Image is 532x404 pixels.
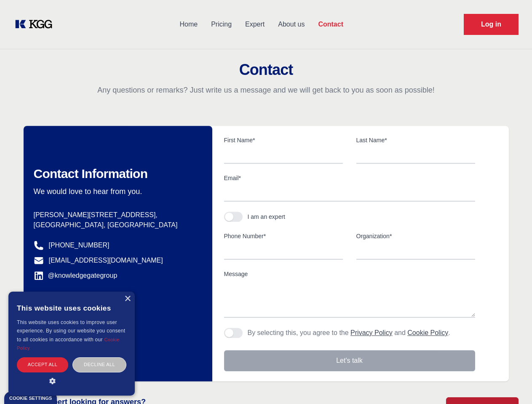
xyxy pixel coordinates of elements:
[49,240,110,250] a: [PHONE_NUMBER]
[224,232,343,240] label: Phone Number*
[356,136,475,144] label: Last Name*
[271,13,311,35] a: About us
[10,85,522,95] p: Any questions or remarks? Just write us a message and we will get back to you as soon as possible!
[204,13,238,35] a: Pricing
[17,357,68,372] div: Accept all
[124,296,131,302] div: Close
[238,13,271,35] a: Expert
[248,213,286,221] div: I am an expert
[34,210,199,220] p: [PERSON_NAME][STREET_ADDRESS],
[9,396,52,401] div: Cookie settings
[34,186,199,197] p: We would love to hear from you.
[224,174,475,182] label: Email*
[49,255,163,266] a: [EMAIL_ADDRESS][DOMAIN_NAME]
[224,270,475,278] label: Message
[224,350,475,371] button: Let's talk
[34,271,118,281] a: @knowledgegategroup
[248,328,450,338] p: By selecting this, you agree to the and .
[17,319,125,343] span: This website uses cookies to improve user experience. By using our website you consent to all coo...
[17,298,126,318] div: This website uses cookies
[17,337,120,351] a: Cookie Policy
[173,13,204,35] a: Home
[464,14,519,35] a: Request Demo
[490,364,532,404] iframe: Chat Widget
[350,329,393,336] a: Privacy Policy
[407,329,448,336] a: Cookie Policy
[72,357,126,372] div: Decline all
[311,13,350,35] a: Contact
[34,220,199,230] p: [GEOGRAPHIC_DATA], [GEOGRAPHIC_DATA]
[34,166,199,181] h2: Contact Information
[10,61,522,78] h2: Contact
[356,232,475,240] label: Organization*
[224,136,343,144] label: First Name*
[13,18,59,31] a: KOL Knowledge Platform: Talk to Key External Experts (KEE)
